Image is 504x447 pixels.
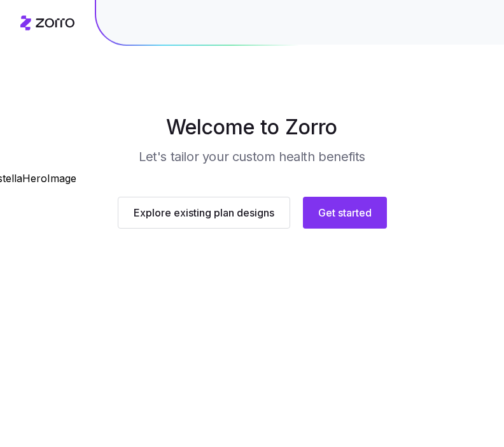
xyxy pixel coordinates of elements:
[118,197,290,229] button: Explore existing plan designs
[25,112,479,143] h1: Welcome to Zorro
[139,148,365,166] h3: Let's tailor your custom health benefits
[303,197,387,229] button: Get started
[318,205,372,220] span: Get started
[134,205,274,220] span: Explore existing plan designs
